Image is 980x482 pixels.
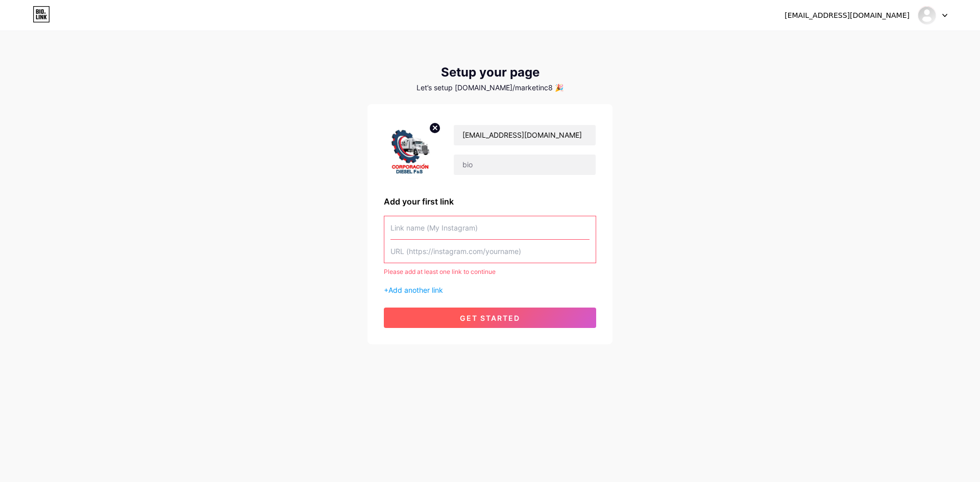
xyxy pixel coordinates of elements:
input: URL (https://instagram.com/yourname) [390,240,590,263]
div: Add your first link [384,195,596,208]
div: Let’s setup [DOMAIN_NAME]/marketinc8 🎉 [367,84,612,92]
div: Setup your page [367,65,612,80]
span: get started [460,314,520,322]
img: Marketing Corporacionfs [917,6,937,25]
span: Add another link [388,286,443,294]
input: Your name [454,125,596,145]
button: get started [384,308,596,328]
input: bio [454,155,596,175]
div: Please add at least one link to continue [384,267,596,276]
div: + [384,285,596,295]
div: [EMAIL_ADDRESS][DOMAIN_NAME] [785,10,910,21]
img: profile pic [384,120,441,179]
input: Link name (My Instagram) [390,216,590,239]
